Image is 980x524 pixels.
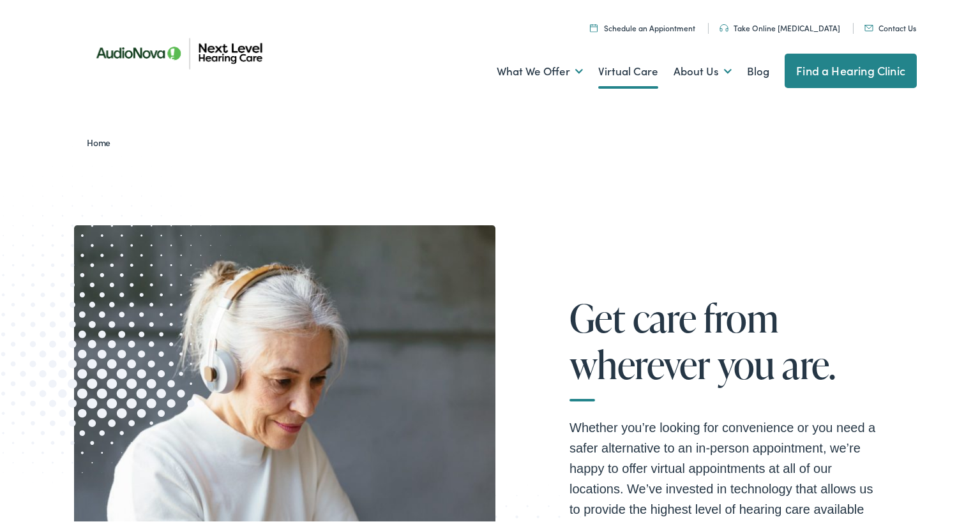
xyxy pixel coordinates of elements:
a: Blog [747,45,769,93]
a: Virtual Care [598,45,658,93]
img: An icon symbolizing headphones, colored in teal, suggests audio-related services or features. [720,22,728,29]
span: care [633,294,697,336]
a: Find a Hearing Clinic [785,51,917,86]
a: About Us [674,45,732,93]
span: Get [569,294,625,336]
span: from [704,294,779,336]
span: wherever [569,341,710,383]
span: you [718,341,775,383]
a: Contact Us [864,20,916,31]
img: An icon representing mail communication is presented in a unique teal color. [864,22,873,29]
span: are. [782,341,836,383]
a: Schedule an Appiontment [590,20,695,31]
img: Calendar icon representing the ability to schedule a hearing test or hearing aid appointment at N... [590,21,598,29]
a: Home [87,133,117,146]
a: Take Online [MEDICAL_DATA] [720,20,840,31]
a: What We Offer [497,45,583,93]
